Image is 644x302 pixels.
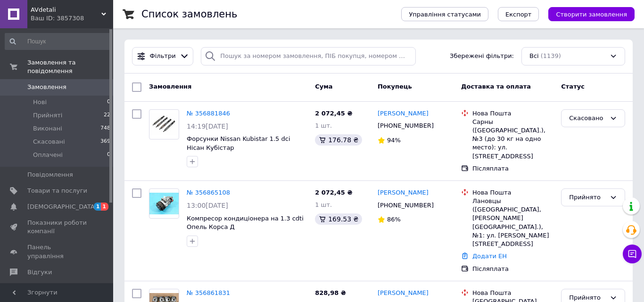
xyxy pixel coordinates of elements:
[315,189,352,196] span: 2 072,45 ₴
[541,52,561,59] span: (1139)
[27,83,66,91] span: Замовлення
[33,138,65,146] span: Скасовані
[27,171,73,179] span: Повідомлення
[94,203,101,211] span: 1
[149,83,191,90] span: Замовлення
[187,122,228,130] span: 14:19[DATE]
[33,111,62,120] span: Прийняті
[104,111,110,120] span: 22
[409,11,481,18] span: Управління статусами
[472,253,507,260] a: Додати ЕН
[5,33,111,50] input: Пошук
[27,268,52,277] span: Відгуки
[450,52,514,61] span: Збережені фільтри:
[315,213,362,225] div: 169.53 ₴
[33,151,63,159] span: Оплачені
[376,199,436,212] div: [PHONE_NUMBER]
[378,188,429,197] a: [PERSON_NAME]
[31,14,113,23] div: Ваш ID: 3857308
[100,124,110,133] span: 748
[27,58,113,75] span: Замовлення та повідомлення
[101,203,108,211] span: 1
[27,187,87,195] span: Товари та послуги
[315,289,346,296] span: 828,98 ₴
[187,202,228,209] span: 13:00[DATE]
[27,219,87,236] span: Показники роботи компанії
[315,134,362,146] div: 176.78 ₴
[107,151,110,159] span: 0
[472,265,553,273] div: Післяплата
[378,109,429,118] a: [PERSON_NAME]
[107,98,110,106] span: 0
[472,164,553,173] div: Післяплата
[187,189,230,196] a: № 356865108
[315,201,332,208] span: 1 шт.
[561,83,585,90] span: Статус
[498,7,539,21] button: Експорт
[472,197,553,248] div: Лановцы ([GEOGRAPHIC_DATA], [PERSON_NAME][GEOGRAPHIC_DATA].), №1: ул. [PERSON_NAME][STREET_ADDRESS]
[378,289,429,298] a: [PERSON_NAME]
[387,137,401,144] span: 94%
[472,289,553,297] div: Нова Пошта
[569,114,606,123] div: Скасовано
[623,245,642,263] button: Чат з покупцем
[472,188,553,197] div: Нова Пошта
[472,118,553,161] div: Сарны ([GEOGRAPHIC_DATA].), №3 (до 30 кг на одно место): ул. [STREET_ADDRESS]
[472,109,553,118] div: Нова Пошта
[201,47,416,65] input: Пошук за номером замовлення, ПІБ покупця, номером телефону, Email, номером накладної
[100,138,110,146] span: 369
[529,52,539,61] span: Всі
[401,7,488,21] button: Управління статусами
[150,52,176,61] span: Фільтри
[187,289,230,296] a: № 356861831
[461,83,531,90] span: Доставка та оплата
[505,11,532,18] span: Експорт
[141,8,237,20] h1: Список замовлень
[187,215,304,231] a: Компресор кондиціонера на 1.3 cdti Опель Корса Д
[376,120,436,132] div: [PHONE_NUMBER]
[33,124,62,133] span: Виконані
[149,193,179,215] img: Фото товару
[315,122,332,129] span: 1 шт.
[27,203,97,211] span: [DEMOGRAPHIC_DATA]
[149,109,179,139] a: Фото товару
[27,243,87,260] span: Панель управління
[149,188,179,219] a: Фото товару
[187,110,230,117] a: № 356881846
[315,110,352,117] span: 2 072,45 ₴
[387,216,401,223] span: 86%
[315,83,332,90] span: Cума
[149,113,179,135] img: Фото товару
[539,10,635,17] a: Створити замовлення
[556,11,627,18] span: Створити замовлення
[569,193,606,203] div: Прийнято
[31,6,101,14] span: AVdetali
[187,135,290,151] a: Форсунки Nissan Kubistar 1.5 dci Нісан Кубістар
[548,7,635,21] button: Створити замовлення
[33,98,47,106] span: Нові
[378,83,412,90] span: Покупець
